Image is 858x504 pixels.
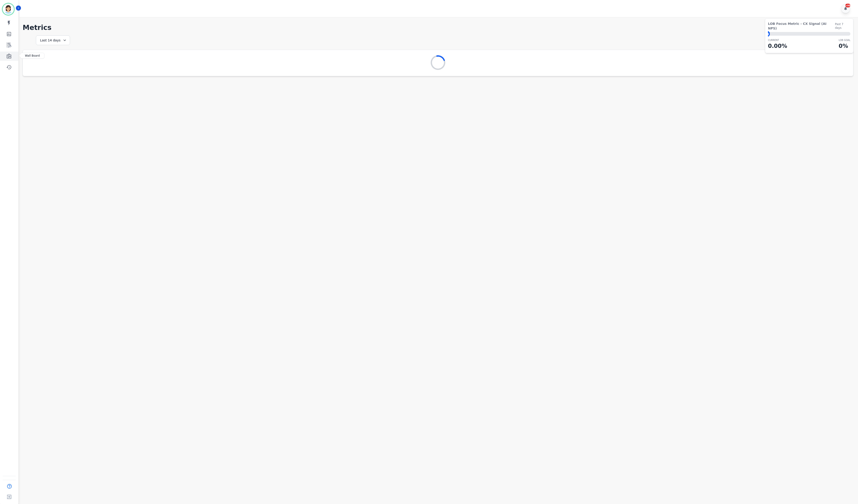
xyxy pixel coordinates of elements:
[839,42,850,50] p: 0 %
[835,22,850,30] span: Past 7 days
[3,4,14,15] img: Bordered avatar
[839,38,850,42] p: LOB Goal
[768,38,787,42] p: CURRENT
[845,4,850,7] div: +99
[23,23,853,32] h1: Metrics
[768,21,835,31] span: LOB Focus Metric - CX Signal (AI NPS)
[768,32,770,36] div: ⬤
[36,35,70,45] div: Last 14 days
[768,42,787,50] p: 0.00 %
